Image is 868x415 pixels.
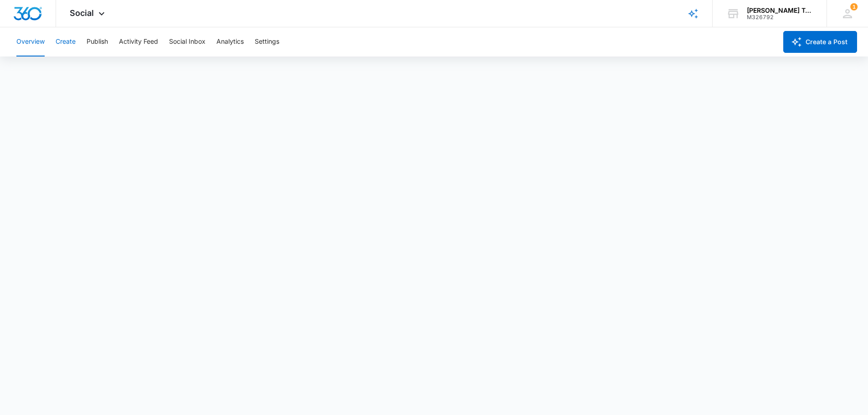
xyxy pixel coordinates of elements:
button: Create a Post [783,31,857,53]
div: account id [747,14,813,20]
div: notifications count [850,3,858,10]
button: Analytics [216,27,244,56]
button: Social Inbox [169,27,205,56]
span: Social [70,8,94,18]
button: Activity Feed [119,27,158,56]
button: Overview [16,27,45,56]
button: Publish [87,27,108,56]
span: 1 [850,3,858,10]
button: Settings [255,27,279,56]
button: Create [56,27,76,56]
div: account name [747,7,813,14]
